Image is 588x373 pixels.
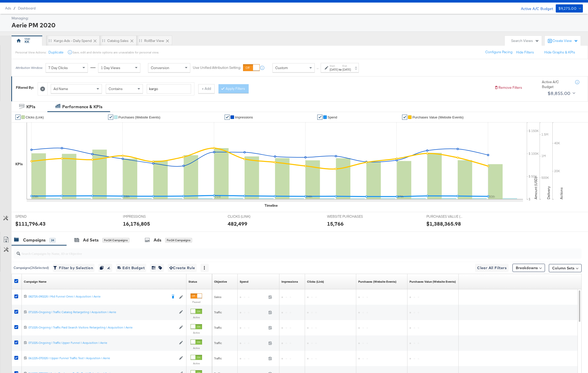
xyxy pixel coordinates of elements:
[24,280,46,284] a: Your campaign name.
[118,265,145,271] span: Edit Budget
[191,331,202,334] label: Active
[28,341,176,345] div: 071025-Ongoing | Traffic Upper Funnel | Acquisition | Aerie
[54,86,68,91] span: Ad Name
[16,85,34,90] div: Filtered By:
[275,65,288,70] span: Custom
[511,38,539,43] div: Search Views
[109,86,123,91] span: Contains
[193,65,241,70] label: Use Unified Attribution Setting:
[409,280,456,284] a: The total value of the purchase actions tracked by your Custom Audience pixel on your website aft...
[25,39,29,44] div: KK
[48,65,68,70] span: 7 Day Clicks
[15,214,54,219] span: SPEND
[28,310,176,314] a: 071025-Ongoing | Traffic Catalog Retargeting | Acquisition | Aerie
[330,64,338,68] label: Start:
[62,104,102,110] div: Performance & KPIs
[191,346,202,350] label: Active
[482,48,516,57] button: Configure Pacing
[307,280,324,284] a: The number of clicks on links appearing on your ad or Page that direct people to your sites off F...
[28,341,176,345] a: 071025-Ongoing | Traffic Upper Funnel | Acquisition | Aerie
[358,280,396,284] div: Purchases (Website Events)
[556,4,583,13] button: $9,275.00
[49,39,51,42] div: Drag to reorder tab
[559,187,564,199] text: Actions
[214,310,222,314] span: Traffic
[102,238,129,243] div: for 24 Campaigns
[15,220,46,227] div: $111,796.43
[53,264,94,272] button: Filter by Selection
[191,362,202,365] label: Active
[107,38,129,43] div: Catalog Sales
[426,220,461,227] div: $1,388,365.98
[317,115,322,120] a: ✔
[330,68,338,72] div: [DATE]
[281,280,298,284] a: The number of times your ad was served. On mobile apps an ad is counted as served the first time ...
[28,325,176,330] div: 071025-Ongoing | Traffic Paid Search Visitors Retargeting | Acquisition | Aerie
[28,294,167,299] div: 082725-090225 | Mid Funnel Omni | Acquisition | Aerie
[338,68,342,71] strong: to
[28,294,167,300] a: 082725-090225 | Mid Funnel Omni | Acquisition | Aerie
[494,85,522,90] button: Remove Filters
[18,6,36,10] a: Dashboard
[516,4,553,12] div: Active A/C Budget
[49,238,56,243] div: 24
[198,84,215,93] button: + Add
[281,280,298,284] div: Impressions
[240,280,248,284] a: The total amount spent to date.
[327,220,344,227] div: 15,766
[54,38,92,43] div: Kargo Ads - Daily Spend
[48,50,64,55] button: Duplicate
[327,214,365,219] span: WEBSITE PURCHASES
[24,280,46,284] div: Campaign Name
[228,214,266,219] span: CLICKS (LINK)
[342,64,351,68] label: End:
[235,115,253,119] span: Impressions
[558,5,577,12] div: $9,275.00
[542,80,570,89] div: Active A/C Budget
[240,280,248,284] div: Spend
[83,237,99,243] div: Ad Sets
[15,66,43,70] div: Attribution Window:
[549,264,582,272] button: Column Sets
[544,50,575,55] button: Hide Graphs & KPIs
[168,264,197,272] button: Create Rule
[191,316,202,319] label: Active
[12,21,582,29] div: Aerie PM 2020
[169,265,195,271] span: Create Rule
[552,38,578,43] div: Create View
[108,115,113,120] a: ✔
[147,84,191,94] input: Enter a search term
[214,356,222,360] span: Traffic
[307,280,324,284] div: Clicks (Link)
[228,220,247,227] div: 482,499
[188,280,197,284] a: Shows the current state of your Ad Campaign.
[342,68,351,72] div: [DATE]
[11,6,18,10] span: /
[328,115,337,119] span: Spend
[14,266,49,270] div: Campaigns ( 24 Selected)
[123,220,150,227] div: 16,176,805
[23,237,46,243] div: Campaigns
[72,50,159,54] div: Save, edit and delete options are unavailable for personal view.
[265,203,278,208] div: Timeline
[165,238,192,243] div: for 24 Campaigns
[15,115,20,120] a: ✔
[154,237,161,243] div: Ads
[151,65,169,70] span: Conversion
[412,115,464,119] span: Purchases Value (Website Events)
[101,65,120,70] span: 1 Day Views
[26,104,35,110] div: KPIs
[20,246,529,256] input: Search Campaigns by Name, ID or Objective
[315,68,320,70] span: ↑
[12,16,582,21] div: Managing:
[545,89,576,97] button: $8,855.00
[15,162,23,167] div: KPIs
[214,295,222,299] span: Sales
[475,264,509,272] button: Clear All Filters
[118,115,160,119] span: Purchases (Website Events)
[516,50,534,55] button: Hide Filters
[358,280,396,284] a: The number of times a purchase was made tracked by your Custom Audience pixel on your website aft...
[214,341,222,345] span: Traffic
